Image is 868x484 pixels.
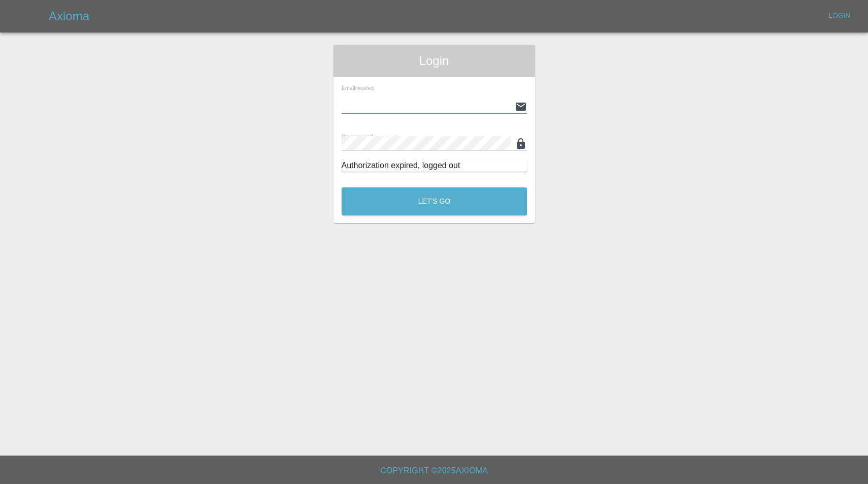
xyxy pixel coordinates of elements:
h5: Axioma [49,8,89,24]
span: Password [342,133,398,141]
button: Let's Go [342,187,527,215]
div: Authorization expired, logged out [342,159,527,172]
h6: Copyright © 2025 Axioma [8,464,860,478]
span: Login [342,53,527,69]
small: (required) [373,135,398,141]
small: (required) [355,86,374,91]
a: Login [823,8,856,24]
span: Email [342,85,374,91]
